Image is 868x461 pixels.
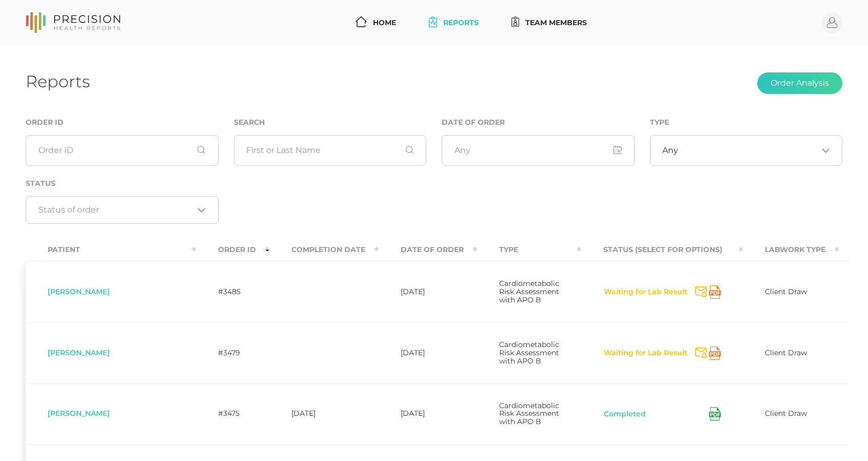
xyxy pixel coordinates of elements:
th: Status (Select for Options) : activate to sort column ascending [581,238,743,261]
td: #3475 [196,383,269,445]
svg: Send Notification [695,348,707,358]
span: Client Draw [765,287,807,296]
th: Labwork Type : activate to sort column ascending [743,238,839,261]
td: [DATE] [379,322,477,383]
input: First or Last Name [234,135,427,166]
div: Search for option [26,196,219,224]
button: Waiting for Lab Result [603,348,688,358]
input: Order ID [26,135,219,166]
input: Search for option [678,145,818,156]
td: #3479 [196,322,269,383]
input: Any [442,135,635,166]
span: Client Draw [765,409,807,418]
label: Order ID [26,118,64,127]
button: Order Analysis [757,72,842,94]
button: Completed [603,409,646,419]
th: Patient : activate to sort column ascending [26,238,196,261]
span: Any [662,145,678,156]
td: [DATE] [379,261,477,322]
span: [PERSON_NAME] [48,409,110,418]
label: Type [650,118,669,127]
input: Search for option [38,205,194,215]
a: Home [351,13,400,32]
div: Search for option [650,135,843,166]
span: [PERSON_NAME] [48,287,110,296]
th: Order ID : activate to sort column ascending [196,238,269,261]
th: Completion Date : activate to sort column ascending [269,238,379,261]
label: Search [234,118,265,127]
button: Waiting for Lab Result [603,287,688,297]
svg: Send Notification [695,286,707,297]
span: Cardiometabolic Risk Assessment with APO B [499,401,559,427]
a: Reports [425,13,483,32]
span: Cardiometabolic Risk Assessment with APO B [499,340,559,366]
th: Date Of Order : activate to sort column ascending [379,238,477,261]
span: Cardiometabolic Risk Assessment with APO B [499,279,559,304]
label: Status [26,179,55,188]
span: Client Draw [765,348,807,357]
a: Team Members [507,13,591,32]
span: [PERSON_NAME] [48,348,110,357]
label: Date of Order [442,118,505,127]
td: [DATE] [379,383,477,445]
td: #3485 [196,261,269,322]
h1: Reports [26,71,90,91]
td: [DATE] [269,383,379,445]
th: Type : activate to sort column ascending [477,238,581,261]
